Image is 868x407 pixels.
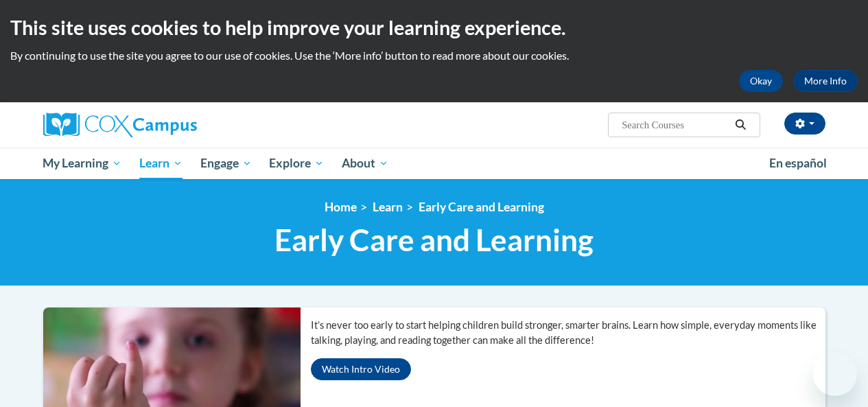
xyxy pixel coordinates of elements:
input: Search Courses [620,117,730,133]
h2: This site uses cookies to help improve your learning experience. [10,14,858,41]
img: Cox Campus [43,113,197,137]
a: My Learning [34,148,131,179]
div: Main menu [33,148,836,179]
span: Learn [139,155,183,172]
p: It’s never too early to start helping children build stronger, smarter brains. Learn how simple, ... [311,318,825,348]
span: About [342,155,388,172]
iframe: Button to launch messaging window [813,352,857,396]
span: My Learning [43,155,121,172]
a: More Info [793,70,858,92]
a: Early Care and Learning [419,200,544,214]
a: Engage [191,148,261,179]
button: Okay [739,70,783,92]
button: Watch Intro Video [311,358,411,380]
a: Home [325,200,357,214]
button: Search [730,117,751,133]
p: By continuing to use the site you agree to our use of cookies. Use the ‘More info’ button to read... [10,48,858,63]
button: Account Settings [784,113,825,135]
span: En español [769,156,827,170]
a: About [333,148,397,179]
a: Learn [373,200,403,214]
a: Explore [260,148,333,179]
span: Engage [200,155,252,172]
a: En español [760,149,836,178]
span: Early Care and Learning [274,222,594,258]
span: Explore [269,155,324,172]
a: Cox Campus [43,113,290,137]
a: Learn [130,148,191,179]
